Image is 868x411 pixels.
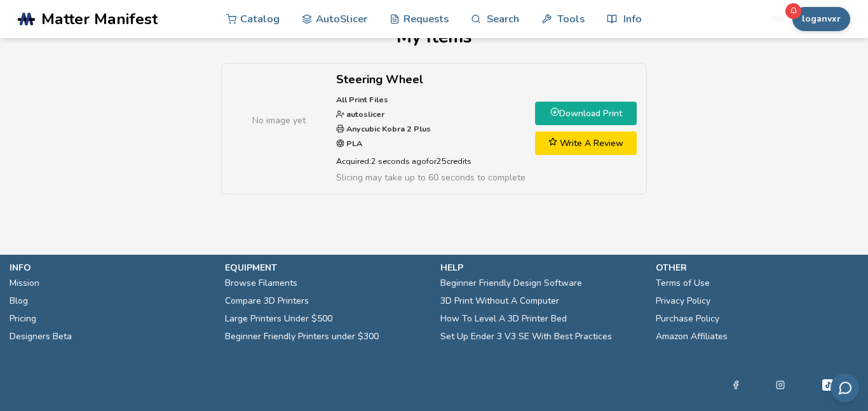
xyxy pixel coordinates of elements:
span: Matter Manifest [41,10,158,28]
a: Download Print [535,102,637,125]
a: Facebook [731,377,740,393]
strong: Anycubic Kobra 2 Plus [344,123,431,134]
strong: PLA [344,138,362,149]
a: Mission [10,274,39,292]
a: Compare 3D Printers [225,292,309,310]
strong: autoslicer [344,109,384,119]
a: Purchase Policy [656,310,719,328]
p: info [10,261,212,274]
a: Browse Filaments [225,274,297,292]
p: Acquired: 2 seconds ago for 25 credits [336,154,526,168]
a: Privacy Policy [656,292,710,310]
a: Designers Beta [10,328,72,346]
span: Slicing may take up to 60 seconds to complete [336,172,526,184]
a: Blog [10,292,28,310]
h1: My Items [18,27,850,47]
a: Write A Review [535,131,637,155]
a: Tiktok [820,377,836,393]
button: Send feedback via email [831,374,859,402]
h2: Steering Wheel [336,73,526,86]
a: 3D Print Without A Computer [440,292,559,310]
a: Beginner Friendly Design Software [440,274,582,292]
span: No image yet [252,114,306,127]
a: Beginner Friendly Printers under $300 [225,328,379,346]
button: loganvxr [792,7,850,31]
a: Pricing [10,310,36,328]
p: other [656,261,858,274]
a: Terms of Use [656,274,710,292]
a: Instagram [776,377,785,393]
a: Amazon Affiliates [656,328,728,346]
p: equipment [225,261,428,274]
p: help [440,261,643,274]
a: Large Printers Under $500 [225,310,332,328]
strong: All Print Files [336,94,388,105]
a: How To Level A 3D Printer Bed [440,310,567,328]
a: Set Up Ender 3 V3 SE With Best Practices [440,328,612,346]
